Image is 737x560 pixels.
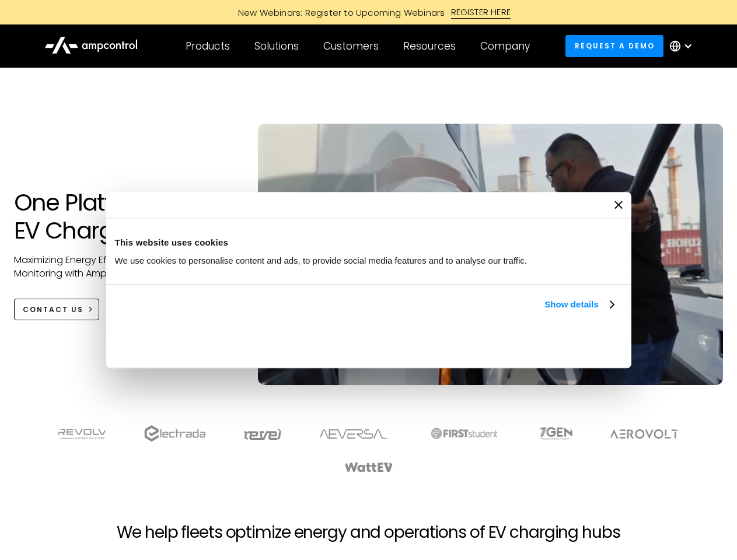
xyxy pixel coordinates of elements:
img: electrada logo [144,425,205,442]
div: Solutions [254,40,299,52]
div: Products [186,40,230,52]
div: New Webinars: Register to Upcoming Webinars [226,6,451,19]
a: Show details [544,297,613,311]
div: Resources [403,40,456,52]
h2: We help fleets optimize energy and operations of EV charging hubs [117,523,620,542]
span: We use cookies to personalise content and ads, to provide social media features and to analyse ou... [115,256,528,265]
div: This website uses cookies [115,236,623,250]
div: Company [480,40,530,52]
div: Customers [323,40,379,52]
button: Okay [450,325,618,359]
button: Close banner [614,201,623,209]
img: Aerovolt Logo [610,429,679,439]
div: REGISTER HERE [451,6,511,19]
p: Maximizing Energy Efficiency, Uptime, and 24/7 Monitoring with Ampcontrol Solutions [14,254,235,280]
div: CONTACT US [23,304,83,315]
img: WattEV logo [344,463,393,472]
h1: One Platform for EV Charging Hubs [14,188,235,244]
a: Request a demo [565,35,663,57]
a: New Webinars: Register to Upcoming WebinarsREGISTER HERE [106,6,631,19]
a: CONTACT US [14,299,100,320]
